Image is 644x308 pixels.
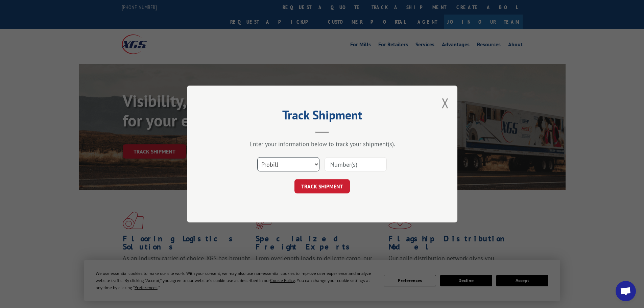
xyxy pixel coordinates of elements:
[616,281,636,301] div: Open chat
[294,179,350,193] button: TRACK SHIPMENT
[325,157,387,171] input: Number(s)
[221,110,424,123] h2: Track Shipment
[442,94,449,112] button: Close modal
[221,140,424,148] div: Enter your information below to track your shipment(s).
